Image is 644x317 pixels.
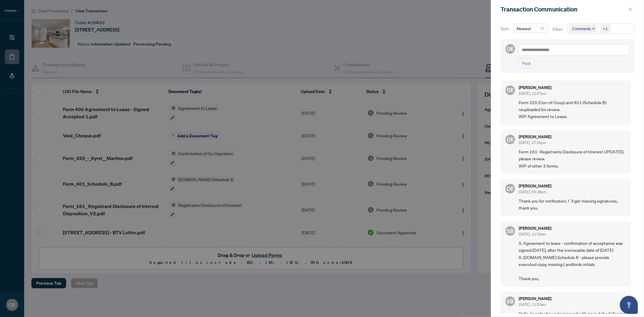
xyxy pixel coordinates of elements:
span: Thank you for notification, I´ll get missing signatures, thank you. [519,197,626,212]
button: Post [518,58,535,69]
span: Comments [572,26,591,32]
span: OE [507,184,514,193]
p: Sort: [501,25,511,32]
span: SB [507,227,514,235]
h5: [PERSON_NAME] [519,135,551,139]
span: OE [507,45,514,53]
span: Newest [517,24,544,33]
div: Transaction Communication [501,5,626,14]
span: close [628,7,633,11]
span: [DATE], 05:38pm [519,190,546,194]
div: +1 [603,26,608,32]
span: OE [507,86,514,94]
span: [DATE], 11:23am [519,302,546,307]
button: Open asap [620,296,638,314]
span: Form 161 -Registrants Disclosure of Interest UPDATED, please review. WIP of other 3 forms. [519,148,626,169]
h5: [PERSON_NAME] [519,85,551,90]
span: OE [507,135,514,144]
h5: [PERSON_NAME] [519,184,551,188]
span: SB [507,297,514,306]
h5: [PERSON_NAME] [519,296,551,301]
h5: [PERSON_NAME] [519,226,551,230]
span: Form 320 (Con-of-Coop) and 401 (Schedule B) reuploaded for review. WIP Agreement to Lease. [519,99,626,120]
span: close [592,27,595,30]
span: [DATE], 11:24am [519,232,546,236]
span: [DATE], 12:47pm [519,91,546,96]
span: 5. Agreement to lease - confirmation of acceptance was signed [DATE], after the irrevocable date ... [519,240,626,282]
p: Filter: [553,26,564,33]
span: Comments [569,24,597,33]
span: [DATE], 07:02pm [519,140,546,145]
